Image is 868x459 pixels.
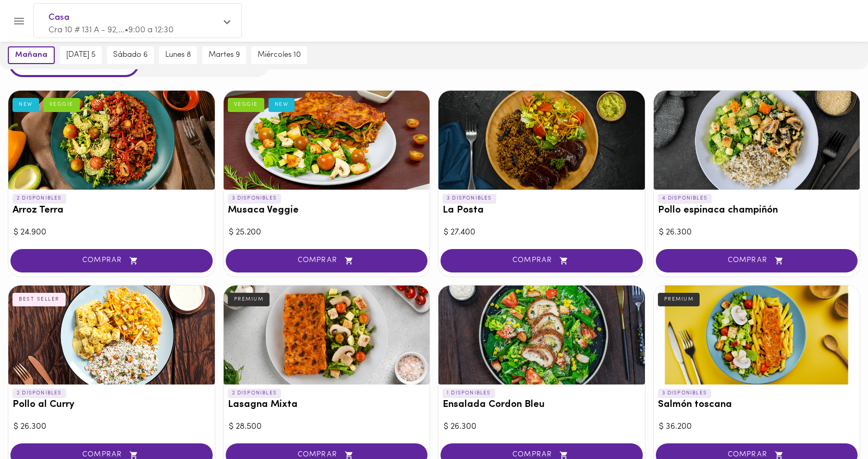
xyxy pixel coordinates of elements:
[444,227,640,239] div: $ 27.400
[658,194,712,203] p: 4 DISPONIBLES
[107,46,154,64] button: sábado 6
[228,194,282,203] p: 3 DISPONIBLES
[66,51,95,60] span: [DATE] 5
[228,98,264,111] div: VEGGIE
[113,51,148,60] span: sábado 6
[454,256,630,265] span: COMPRAR
[13,400,211,411] h3: Pollo al Curry
[23,256,200,265] span: COMPRAR
[13,194,66,203] p: 2 DISPONIBLES
[438,286,645,384] div: Ensalada Cordon Bleu
[268,98,295,111] div: NEW
[209,51,240,60] span: martes 9
[654,286,860,384] div: Salmón toscana
[228,293,270,306] div: PREMIUM
[443,205,641,216] h3: La Posta
[229,227,425,239] div: $ 25.200
[8,91,215,190] div: Arroz Terra
[654,91,860,190] div: Pollo espinaca champiñón
[239,256,415,265] span: COMPRAR
[656,249,858,272] button: COMPRAR
[13,205,211,216] h3: Arroz Terra
[658,389,712,398] p: 3 DISPONIBLES
[10,249,213,272] button: COMPRAR
[808,399,858,449] iframe: Messagebird Livechat Widget
[14,421,210,433] div: $ 26.300
[228,205,426,216] h3: Musaca Veggie
[6,8,32,34] button: Menu
[444,421,640,433] div: $ 26.300
[8,286,215,384] div: Pollo al Curry
[441,249,643,272] button: COMPRAR
[8,46,55,64] button: mañana
[14,227,210,239] div: $ 24.900
[258,51,301,60] span: miércoles 10
[202,46,246,64] button: martes 9
[659,421,855,433] div: $ 36.200
[229,421,425,433] div: $ 28.500
[13,389,66,398] p: 2 DISPONIBLES
[224,286,430,384] div: Lasagna Mixta
[443,400,641,411] h3: Ensalada Cordon Bleu
[658,205,856,216] h3: Pollo espinaca champiñón
[159,46,197,64] button: lunes 8
[443,194,496,203] p: 3 DISPONIBLES
[438,91,645,190] div: La Posta
[443,389,495,398] p: 1 DISPONIBLES
[60,46,102,64] button: [DATE] 5
[13,98,39,111] div: NEW
[659,227,855,239] div: $ 26.300
[48,11,216,24] span: Casa
[658,293,700,306] div: PREMIUM
[224,91,430,190] div: Musaca Veggie
[228,389,282,398] p: 2 DISPONIBLES
[251,46,307,64] button: miércoles 10
[13,293,66,306] div: BEST SELLER
[165,51,191,60] span: lunes 8
[15,51,47,60] span: mañana
[48,26,174,34] span: Cra 10 # 131 A - 92,... • 9:00 a 12:30
[669,256,845,265] span: COMPRAR
[43,98,80,111] div: VEGGIE
[228,400,426,411] h3: Lasagna Mixta
[658,400,856,411] h3: Salmón toscana
[226,249,428,272] button: COMPRAR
